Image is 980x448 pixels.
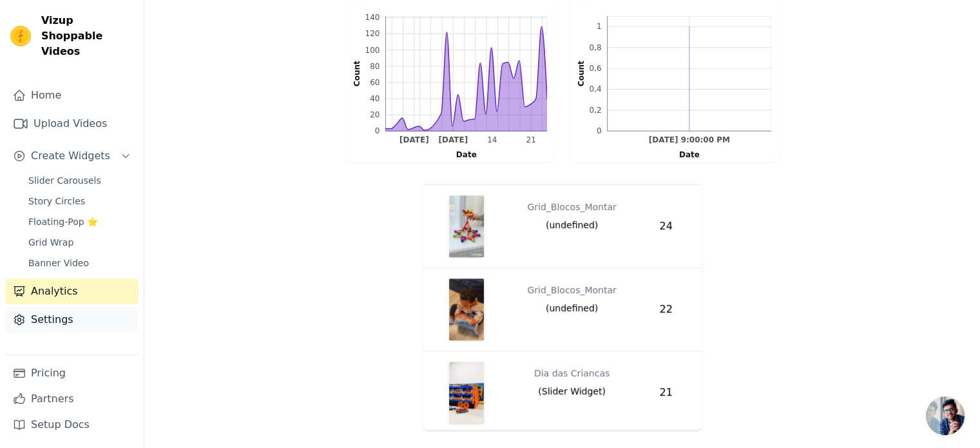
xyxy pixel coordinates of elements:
img: video [448,278,485,340]
text: 0,4 [589,84,601,93]
span: Floating-Pop ⭐ [28,215,98,228]
a: Analytics [5,278,139,304]
a: Home [5,83,139,108]
text: 0 [374,126,380,135]
g: Sun Sep 14 2025 00:00:00 GMT-0300 (Horário Padrão de Brasília) [487,135,497,144]
img: Vizup [10,26,31,46]
a: Pricing [5,360,139,386]
text: 40 [370,94,380,103]
g: 0.4 [589,84,601,93]
g: bottom ticks [607,131,771,144]
text: 0,2 [589,106,601,115]
g: Thu Sep 11 2025 21:00:00 GMT-0300 (Horário Padrão de Brasília) [648,135,729,144]
text: Date [678,150,699,159]
text: 0 [596,126,601,135]
text: Date [456,150,476,159]
text: Count [352,61,361,86]
div: Grid_Blocos_Montar [527,278,616,302]
g: Sun Sep 21 2025 00:00:00 GMT-0300 (Horário Padrão de Brasília) [526,135,535,144]
a: Slider Carousels [21,171,139,190]
text: 20 [370,110,380,119]
div: 24 [659,219,686,234]
text: 1 [596,22,601,31]
div: Conversa aberta [926,396,965,435]
span: ( undefined ) [546,219,598,231]
g: 0.2 [589,106,601,115]
text: 120 [365,29,380,38]
a: Banner Video [21,254,139,272]
text: 0,8 [589,43,601,52]
g: left axis [333,13,385,135]
a: Settings [5,307,139,333]
img: video [448,362,485,424]
a: Grid Wrap [21,233,139,251]
div: Dia das Criancas [534,362,610,385]
a: Story Circles [21,192,139,210]
g: left ticks [589,16,607,135]
g: 0.8 [589,43,601,52]
text: 14 [487,135,497,144]
a: Floating-Pop ⭐ [21,213,139,231]
g: 0.6 [589,64,601,73]
text: [DATE] 9:00:00 PM [648,135,729,144]
span: ( Slider Widget ) [538,385,606,398]
span: ( undefined ) [546,302,598,315]
span: Vizup Shoppable Videos [41,13,133,59]
span: Story Circles [28,195,85,208]
span: Banner Video [28,257,89,269]
div: Grid_Blocos_Montar [527,195,616,219]
a: Partners [5,386,139,412]
a: Upload Videos [5,111,139,137]
text: [DATE] [399,135,428,144]
text: 80 [370,62,380,71]
g: Sun Aug 31 2025 00:00:00 GMT-0300 (Horário Padrão de Brasília) [399,135,428,144]
g: left ticks [365,13,385,135]
span: Create Widgets [31,148,110,164]
div: 22 [659,302,686,317]
text: 140 [365,13,380,22]
span: Slider Carousels [28,174,101,187]
span: Grid Wrap [28,236,73,249]
text: 21 [526,135,535,144]
text: [DATE] [438,135,468,144]
g: bottom ticks [385,131,547,144]
a: Setup Docs [5,412,139,438]
button: Create Widgets [5,143,139,169]
text: 100 [365,45,380,54]
text: 60 [370,78,380,87]
img: video [448,195,485,257]
g: Sun Sep 07 2025 00:00:00 GMT-0300 (Horário Padrão de Brasília) [438,135,468,144]
text: 0,6 [589,64,601,73]
text: Count [577,61,586,86]
div: 21 [659,385,686,400]
g: left axis [559,16,607,135]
